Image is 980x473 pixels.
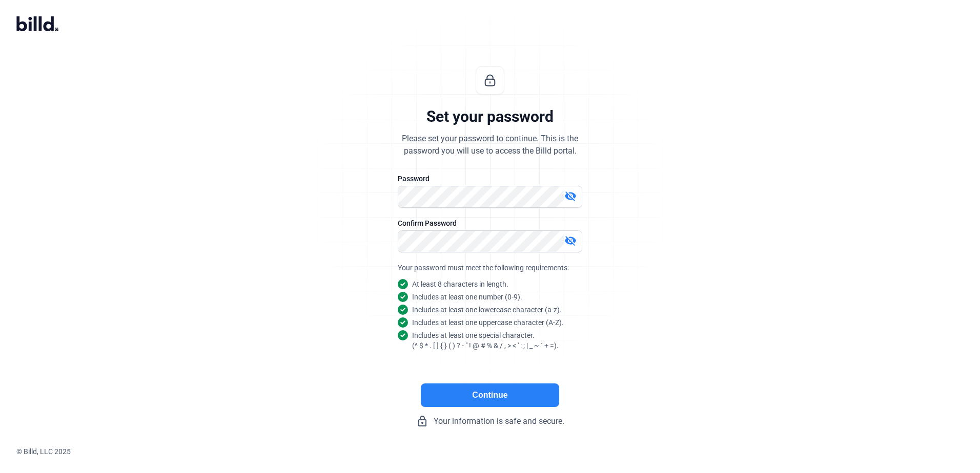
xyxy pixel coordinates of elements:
mat-icon: visibility_off [564,190,577,202]
snap: At least 8 characters in length. [412,279,508,289]
div: Confirm Password [398,218,582,228]
div: Your password must meet the following requirements: [398,263,582,273]
mat-icon: lock_outline [416,415,428,427]
snap: Includes at least one number (0-9). [412,292,522,302]
div: Password [398,174,582,184]
div: © Billd, LLC 2025 [16,446,980,457]
div: Your information is safe and secure. [336,415,644,427]
snap: Includes at least one lowercase character (a-z). [412,305,562,315]
div: Please set your password to continue. This is the password you will use to access the Billd portal. [402,133,578,157]
snap: Includes at least one uppercase character (A-Z). [412,317,564,328]
div: Set your password [426,107,554,126]
mat-icon: visibility_off [564,234,577,247]
button: Continue [421,383,559,407]
snap: Includes at least one special character. (^ $ * . [ ] { } ( ) ? - " ! @ # % & / , > < ' : ; | _ ~... [412,330,559,351]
